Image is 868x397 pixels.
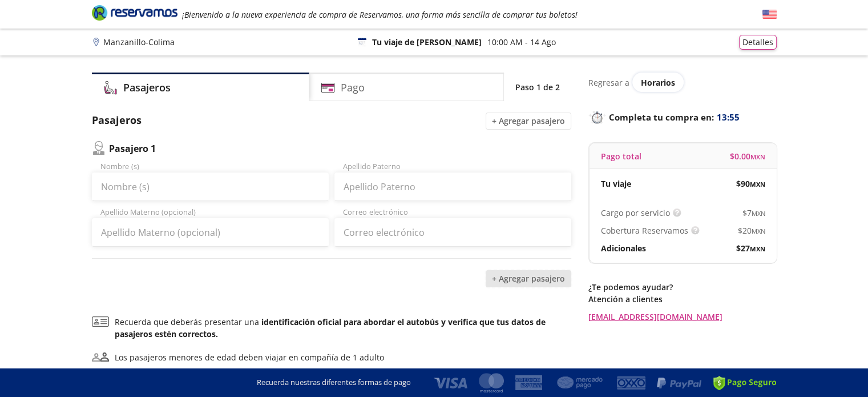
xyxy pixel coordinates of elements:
[601,150,641,162] p: Pago total
[92,4,177,21] i: Brand Logo
[739,35,777,50] button: Detalles
[515,81,560,93] p: Paso 1 de 2
[588,293,777,305] p: Atención a clientes
[486,270,571,287] button: + Agregar pasajero
[742,207,765,219] span: $ 7
[486,113,571,130] button: + Agregar pasajero
[115,316,546,339] b: identificación oficial para abordar el autobús y verifica que tus datos de pasajeros estén correc...
[123,80,171,95] h4: Pasajeros
[738,224,765,236] span: $ 20
[109,142,156,155] p: Pasajero 1
[588,73,777,92] div: Regresar a ver horarios
[736,178,765,190] span: $ 90
[103,36,175,48] p: Manzanillo - Colima
[588,281,777,293] p: ¿Te podemos ayudar?
[341,80,365,95] h4: Pago
[588,109,777,125] p: Completa tu compra en :
[752,227,765,235] small: MXN
[257,377,411,388] p: Recuerda nuestras diferentes formas de pago
[92,218,329,247] input: Apellido Materno (opcional)
[588,311,777,323] a: [EMAIL_ADDRESS][DOMAIN_NAME]
[736,242,765,254] span: $ 27
[92,4,177,25] a: Brand Logo
[115,316,571,340] p: Recuerda que deberás presentar una
[334,218,571,247] input: Correo electrónico
[601,224,688,236] p: Cobertura Reservamos
[750,180,765,189] small: MXN
[750,244,765,253] small: MXN
[334,173,571,201] input: Apellido Paterno
[641,77,675,88] span: Horarios
[487,36,556,48] p: 10:00 AM - 14 Ago
[601,242,646,254] p: Adicionales
[730,150,765,162] span: $ 0.00
[717,111,740,124] span: 13:55
[762,7,777,22] button: English
[750,153,765,161] small: MXN
[92,113,142,130] p: Pasajeros
[372,36,482,48] p: Tu viaje de [PERSON_NAME]
[115,351,384,363] div: Los pasajeros menores de edad deben viajar en compañía de 1 adulto
[752,209,765,218] small: MXN
[601,207,670,219] p: Cargo por servicio
[92,173,329,201] input: Nombre (s)
[182,9,578,20] em: ¡Bienvenido a la nueva experiencia de compra de Reservamos, una forma más sencilla de comprar tus...
[588,77,629,89] p: Regresar a
[601,178,631,190] p: Tu viaje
